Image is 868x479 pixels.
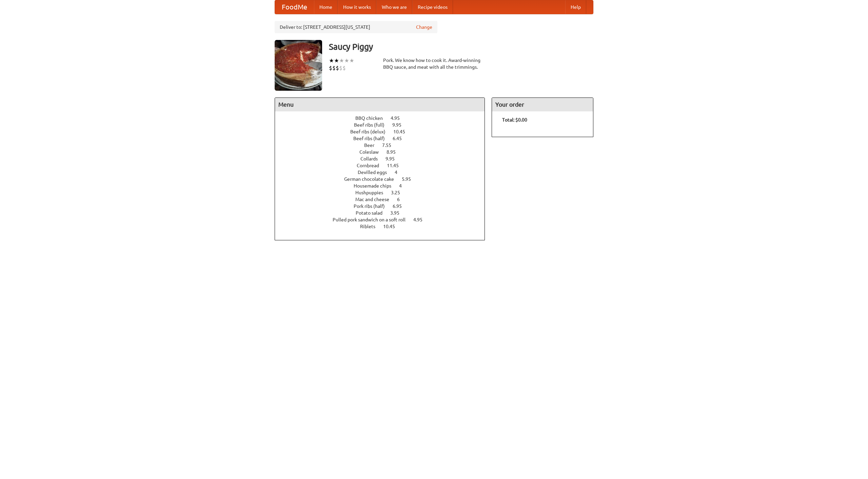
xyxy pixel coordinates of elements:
span: 8.95 [387,149,402,155]
span: 4 [399,183,409,189]
span: Cornbread [357,163,386,168]
a: Recipe videos [412,0,453,14]
span: German chocolate cake [344,176,401,182]
li: ★ [334,57,339,64]
a: Pork ribs (half) 6.95 [354,203,414,209]
a: Cornbread 11.45 [357,163,411,168]
a: Change [416,24,432,30]
span: BBQ chicken [355,115,390,121]
span: 10.45 [383,224,402,229]
span: 9.95 [386,156,401,161]
span: Pork ribs (half) [354,203,392,209]
span: 6 [397,197,407,202]
h4: Your order [492,98,593,111]
li: ★ [349,57,354,64]
li: $ [336,64,339,72]
a: How it works [338,0,376,14]
span: Riblets [360,224,382,229]
span: 4 [395,170,404,175]
div: Pork. We know how to cook it. Award-winning BBQ sauce, and meat with all the trimmings. [383,57,485,70]
a: Coleslaw 8.95 [359,149,408,155]
span: Pulled pork sandwich on a soft roll [333,217,412,222]
a: Beef ribs (delux) 10.45 [350,129,418,134]
li: $ [339,64,342,72]
span: 6.45 [393,136,409,141]
a: German chocolate cake 5.95 [344,176,423,182]
span: 4.95 [413,217,429,222]
a: Potato salad 3.95 [356,210,412,216]
span: 6.95 [393,203,409,209]
span: 9.95 [392,122,408,128]
li: ★ [344,57,349,64]
span: 3.95 [390,210,406,216]
li: ★ [339,57,344,64]
span: Devilled eggs [358,170,394,175]
span: Beef ribs (half) [353,136,392,141]
a: Pulled pork sandwich on a soft roll 4.95 [333,217,435,222]
a: BBQ chicken 4.95 [355,115,412,121]
div: Deliver to: [STREET_ADDRESS][US_STATE] [275,21,437,33]
span: 10.45 [393,129,412,134]
span: Mac and cheese [355,197,396,202]
li: ★ [329,57,334,64]
a: FoodMe [275,0,314,14]
span: 5.95 [402,176,418,182]
a: Help [565,0,586,14]
a: Beef ribs (half) 6.45 [353,136,414,141]
li: $ [342,64,346,72]
span: Beef ribs (full) [354,122,391,128]
span: 3.25 [391,190,407,195]
b: Total: $0.00 [502,117,527,123]
a: Housemade chips 4 [354,183,414,189]
a: Collards 9.95 [360,156,407,161]
a: Devilled eggs 4 [358,170,410,175]
span: Housemade chips [354,183,398,189]
a: Beer 7.55 [364,143,404,148]
span: Potato salad [356,210,389,216]
a: Hushpuppies 3.25 [355,190,413,195]
a: Who we are [376,0,412,14]
span: 11.45 [387,163,406,168]
span: Beef ribs (delux) [350,129,392,134]
a: Beef ribs (full) 9.95 [354,122,414,128]
h3: Saucy Piggy [329,40,593,53]
a: Home [314,0,338,14]
span: 7.55 [382,143,398,148]
span: 4.95 [391,115,407,121]
a: Riblets 10.45 [360,224,408,229]
h4: Menu [275,98,485,111]
span: Beer [364,143,381,148]
span: Coleslaw [359,149,386,155]
li: $ [329,64,332,72]
img: angular.jpg [275,40,322,91]
a: Mac and cheese 6 [355,197,412,202]
span: Hushpuppies [355,190,390,195]
span: Collards [360,156,384,161]
li: $ [332,64,336,72]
